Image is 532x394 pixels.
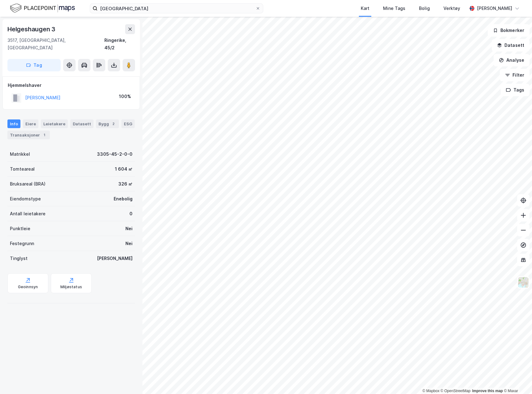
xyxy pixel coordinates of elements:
[23,119,38,128] div: Eiere
[7,24,57,34] div: Helgeshaugen 3
[7,37,104,51] div: 3517, [GEOGRAPHIC_DATA], [GEOGRAPHIC_DATA]
[10,225,30,232] div: Punktleie
[443,5,460,12] div: Verktøy
[501,364,532,394] div: Kontrollprogram for chat
[10,240,34,247] div: Festegrunn
[10,180,46,188] div: Bruksareal (BRA)
[7,119,20,128] div: Info
[114,195,133,203] div: Enebolig
[115,165,133,173] div: 1 604 ㎡
[383,5,405,12] div: Mine Tags
[422,389,439,393] a: Mapbox
[10,3,75,14] img: logo.f888ab2527a4732fd821a326f86c7f29.svg
[517,276,529,288] img: Z
[125,240,133,247] div: Nei
[361,5,369,12] div: Kart
[129,210,133,217] div: 0
[104,37,135,51] div: Ringerike, 45/2
[41,132,47,138] div: 1
[97,150,133,158] div: 3305-45-2-0-0
[472,389,503,393] a: Improve this map
[60,284,82,289] div: Miljøstatus
[441,389,471,393] a: OpenStreetMap
[7,131,50,139] div: Transaksjoner
[492,39,530,51] button: Datasett
[98,4,255,13] input: Søk på adresse, matrikkel, gårdeiere, leietakere eller personer
[41,119,68,128] div: Leietakere
[494,54,530,66] button: Analyse
[8,82,135,89] div: Hjemmelshaver
[10,195,41,203] div: Eiendomstype
[10,150,30,158] div: Matrikkel
[477,5,512,12] div: [PERSON_NAME]
[488,24,530,37] button: Bokmerker
[110,121,116,127] div: 2
[10,210,46,217] div: Antall leietakere
[10,165,35,173] div: Tomteareal
[119,93,131,100] div: 100%
[97,255,133,262] div: [PERSON_NAME]
[18,284,38,289] div: Geoinnsyn
[500,69,530,81] button: Filter
[10,255,28,262] div: Tinglyst
[121,119,135,128] div: ESG
[501,364,532,394] iframe: Chat Widget
[118,180,133,188] div: 326 ㎡
[419,5,430,12] div: Bolig
[96,119,119,128] div: Bygg
[125,225,133,232] div: Nei
[501,84,530,96] button: Tags
[7,59,61,71] button: Tag
[70,119,94,128] div: Datasett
